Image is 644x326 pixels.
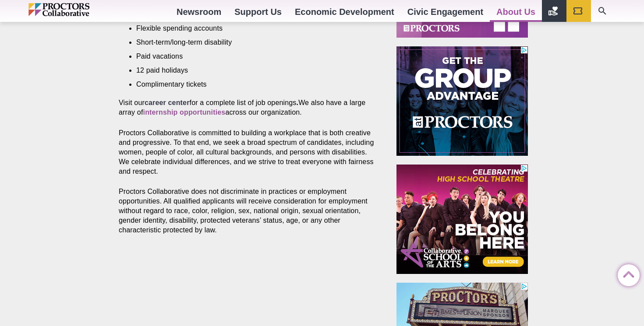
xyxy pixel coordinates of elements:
[136,24,363,33] li: Flexible spending accounts
[143,109,226,116] a: internship opportunities
[28,3,127,16] img: Proctors logo
[396,165,528,274] iframe: Advertisement
[119,187,376,235] p: Proctors Collaborative does not discriminate in practices or employment opportunities. All qualif...
[136,38,363,47] li: Short-term/long-term disability
[136,66,363,75] li: 12 paid holidays
[297,99,299,106] strong: .
[136,80,363,89] li: Complimentary tickets
[618,265,635,282] a: Back to Top
[396,46,528,156] iframe: Advertisement
[136,52,363,61] li: Paid vacations
[119,98,376,117] p: Visit our for a complete list of job openings We also have a large array of across our organization.
[119,128,376,176] p: Proctors Collaborative is committed to building a workplace that is both creative and progressive...
[145,99,190,106] a: career center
